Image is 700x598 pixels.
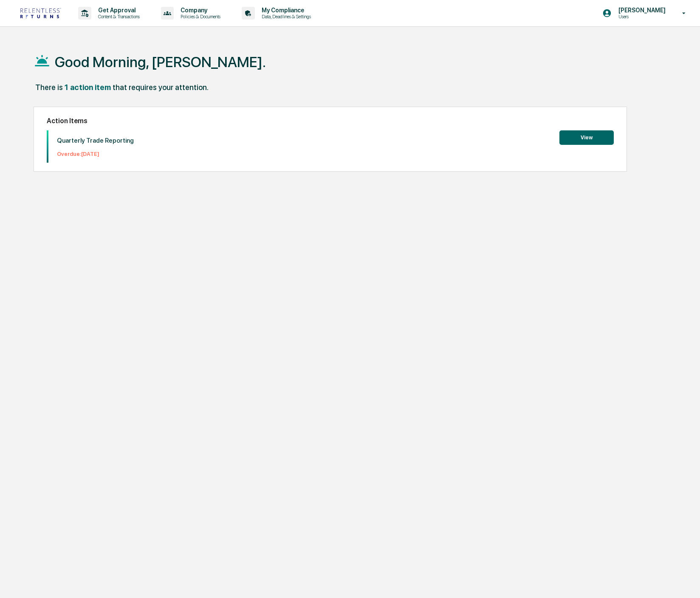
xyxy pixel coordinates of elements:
[65,83,111,92] div: 1 action item
[91,7,144,14] p: Get Approval
[559,133,614,141] a: View
[55,54,266,71] h1: Good Morning, [PERSON_NAME].
[47,117,614,125] h2: Action Items
[113,83,209,92] div: that requires your attention.
[57,151,134,157] p: Overdue: [DATE]
[57,137,134,144] p: Quarterly Trade Reporting
[559,130,614,145] button: View
[174,14,225,20] p: Policies & Documents
[612,7,670,14] p: [PERSON_NAME]
[612,14,670,20] p: Users
[255,14,315,20] p: Data, Deadlines & Settings
[174,7,225,14] p: Company
[255,7,315,14] p: My Compliance
[91,14,144,20] p: Content & Transactions
[35,83,63,92] div: There is
[20,8,61,18] img: logo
